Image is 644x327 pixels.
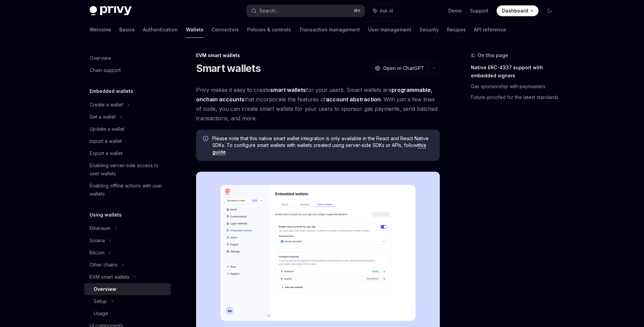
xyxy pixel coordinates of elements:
[212,22,239,38] a: Connectors
[90,273,129,281] div: EVM smart wallets
[90,261,118,269] div: Other chains
[203,136,210,143] svg: Info
[470,7,488,14] a: Support
[383,65,424,72] span: Open in ChatGPT
[186,22,204,38] a: Wallets
[94,309,108,318] div: Usage
[90,182,167,198] div: Enabling offline actions with user wallets
[90,236,105,245] div: Solana
[196,62,261,74] h1: Smart wallets
[471,62,560,81] a: Native ERC-4337 support with embedded signers
[119,22,135,38] a: Basics
[90,6,132,16] img: dark logo
[90,22,111,38] a: Welcome
[84,159,171,180] a: Enabling server-side access to user wallets
[371,62,428,74] button: Open in ChatGPT
[247,22,291,38] a: Policies & controls
[84,307,171,320] a: Usage
[90,149,122,157] div: Export a wallet
[90,249,104,257] div: Bitcoin
[368,22,411,38] a: User management
[448,7,462,14] a: Demo
[90,211,122,219] h5: Using wallets
[84,147,171,159] a: Export a wallet
[90,66,121,74] div: Chain support
[196,52,440,59] div: EVM smart wallets
[471,92,560,103] a: Future-proofed for the latest standards
[544,5,555,16] button: Toggle dark mode
[259,7,278,15] div: Search...
[478,51,508,59] span: On this page
[90,137,122,145] div: Import a wallet
[474,22,506,38] a: API reference
[84,123,171,135] a: Update a wallet
[94,285,116,293] div: Overview
[90,87,133,95] h5: Embedded wallets
[326,96,381,103] a: account abstraction
[447,22,466,38] a: Recipes
[90,54,111,62] div: Overview
[90,161,167,178] div: Enabling server-side access to user wallets
[84,135,171,147] a: Import a wallet
[90,101,123,109] div: Create a wallet
[246,5,365,17] button: Search...⌘K
[90,125,124,133] div: Update a wallet
[212,135,433,155] span: Please note that this native smart wallet integration is only available in the React and React Na...
[143,22,178,38] a: Authentication
[471,81,560,92] a: Gas sponsorship with paymasters
[90,113,116,121] div: Get a wallet
[299,22,360,38] a: Transaction management
[94,297,107,305] div: Setup
[84,64,171,76] a: Chain support
[502,7,528,14] span: Dashboard
[84,283,171,295] a: Overview
[84,180,171,200] a: Enabling offline actions with user wallets
[354,8,361,14] span: ⌘ K
[84,52,171,64] a: Overview
[368,5,398,17] button: Ask AI
[420,22,439,38] a: Security
[270,86,306,93] strong: smart wallets
[380,7,393,14] span: Ask AI
[196,85,440,123] span: Privy makes it easy to create for your users. Smart wallets are that incorporate the features of ...
[497,5,539,16] a: Dashboard
[90,224,111,232] div: Ethereum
